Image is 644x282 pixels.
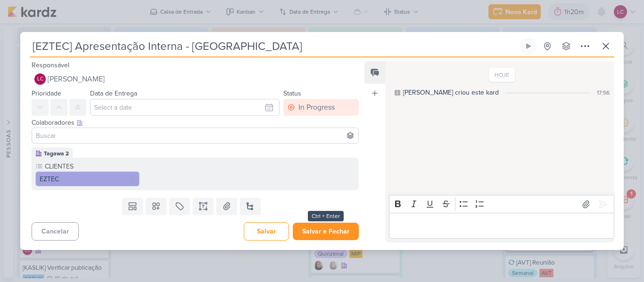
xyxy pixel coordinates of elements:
[395,90,400,96] div: Este log é visível à todos no kard
[525,42,532,50] div: Ligar relógio
[308,211,344,221] div: Ctrl + Enter
[403,88,499,97] div: Laís criou este kard
[34,130,356,141] input: Buscar
[298,102,335,113] div: In Progress
[35,171,140,186] button: EZTEC
[389,213,614,239] div: Editor editing area: main
[32,222,79,241] button: Cancelar
[283,89,301,97] label: Status
[34,73,46,85] div: Laís Costa
[30,38,518,55] input: Kard Sem Título
[90,89,137,97] label: Data de Entrega
[283,99,359,116] button: In Progress
[32,89,61,97] label: Prioridade
[389,195,614,213] div: Editor toolbar
[44,149,69,158] div: Tagawa 2
[90,99,280,116] input: Select a date
[32,71,359,88] button: LC [PERSON_NAME]
[37,77,43,82] p: LC
[48,73,105,85] span: [PERSON_NAME]
[44,161,140,171] label: CLIENTES
[293,223,359,240] button: Salvar e Fechar
[597,89,610,97] div: 17:56
[244,222,289,241] button: Salvar
[32,61,69,69] label: Responsável
[32,118,359,128] div: Colaboradores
